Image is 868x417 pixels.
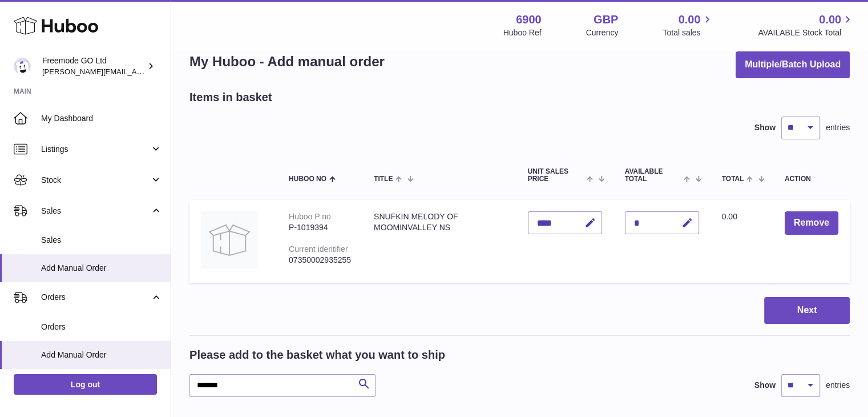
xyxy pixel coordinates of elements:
[754,380,776,391] label: Show
[679,12,701,27] span: 0.00
[754,122,776,133] label: Show
[528,168,584,183] span: Unit Sales Price
[14,58,31,75] img: lenka.smikniarova@gioteck.com
[289,222,351,233] div: P-1019394
[625,168,681,183] span: AVAILABLE Total
[819,12,841,27] span: 0.00
[758,27,854,38] span: AVAILABLE Stock Total
[663,27,713,38] span: Total sales
[189,347,445,363] h2: Please add to the basket what you want to ship
[374,175,393,183] span: Title
[41,175,150,186] span: Stock
[41,322,162,332] span: Orders
[503,27,542,38] div: Huboo Ref
[289,212,331,221] div: Huboo P no
[722,212,737,221] span: 0.00
[41,235,162,246] span: Sales
[785,211,838,235] button: Remove
[289,255,351,266] div: 07350002935255
[289,175,326,183] span: Huboo no
[785,175,838,183] div: Action
[41,350,162,360] span: Add Manual Order
[826,122,850,133] span: entries
[189,53,385,71] h1: My Huboo - Add manual order
[516,12,542,27] strong: 6900
[41,206,150,216] span: Sales
[41,292,150,303] span: Orders
[289,244,348,254] div: Current identifier
[663,12,713,38] a: 0.00 Total sales
[594,12,618,27] strong: GBP
[826,380,850,391] span: entries
[764,297,850,324] button: Next
[41,263,162,274] span: Add Manual Order
[722,175,744,183] span: Total
[362,200,516,283] td: SNUFKIN MELODY OF MOOMINVALLEY NS
[14,374,157,395] a: Log out
[42,55,145,77] div: Freemode GO Ltd
[586,27,619,38] div: Currency
[42,67,229,76] span: [PERSON_NAME][EMAIL_ADDRESS][DOMAIN_NAME]
[201,211,258,268] img: SNUFKIN MELODY OF MOOMINVALLEY NS
[41,144,150,155] span: Listings
[41,113,162,124] span: My Dashboard
[758,12,854,38] a: 0.00 AVAILABLE Stock Total
[189,90,272,105] h2: Items in basket
[736,51,850,78] button: Multiple/Batch Upload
